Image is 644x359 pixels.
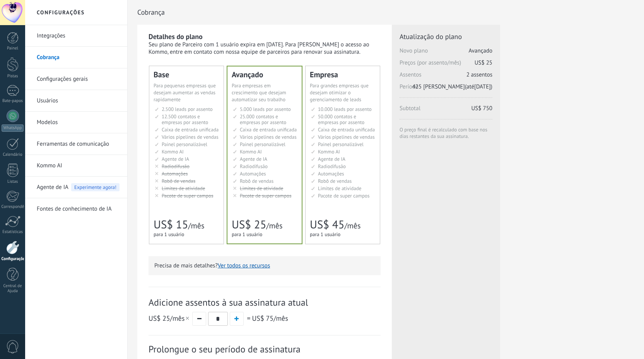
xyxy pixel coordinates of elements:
font: Painel personalizável [318,141,364,148]
font: 50.000 contatos e empresas por assento [318,113,364,126]
font: Empresa [310,70,338,80]
font: /mês [344,221,360,231]
button: Ver todos os recursos [218,262,270,269]
font: Caixa de entrada unificada [162,126,219,133]
font: para 1 usuário [232,231,262,238]
font: para 1 usuário [310,231,340,238]
font: Radiodifusão [318,163,346,170]
font: Radiodifusão [240,163,268,170]
font: Para pequenas empresas que desejam aumentar as vendas rapidamente [154,82,216,103]
font: Limites de atividade [318,185,361,192]
li: Configurações gerais [25,68,127,90]
font: Pacote de super campos [240,192,292,199]
font: 5.000 leads por assento [240,106,291,112]
font: Calendário [3,152,22,157]
font: US$ 25 [475,59,492,66]
font: US$ 75 [252,314,274,323]
font: 2.500 leads por assento [162,106,213,112]
font: Vários pipelines de vendas [240,134,297,140]
font: Pacote de super campos [318,192,370,199]
font: /mês [188,221,204,231]
font: Agente de IA [240,156,267,162]
a: Cobrança [37,47,120,68]
li: Agente de IA [25,177,127,198]
font: Agente de IA [37,184,68,191]
font: 2 assentos [466,71,492,78]
font: Para grandes empresas que desejam otimizar o gerenciamento de leads [310,82,369,103]
font: Painel [7,46,18,51]
font: Automações [318,170,344,177]
font: Configurações gerais [37,75,88,83]
font: 10.000 leads por assento [318,106,372,112]
font: Pistas [7,73,18,79]
font: Atualização do plano [400,32,462,41]
font: Painel personalizável [240,141,285,148]
a: Agente de IA Experimente agora! [37,177,120,198]
font: 25.000 contatos e empresas por assento [240,113,286,126]
font: para 1 usuário [154,231,184,238]
font: Ferramentas de comunicação [37,140,109,148]
font: Usuários [37,97,58,104]
font: Cobrança [137,8,165,17]
font: Vários pipelines de vendas [318,134,375,140]
a: Ferramentas de comunicação [37,133,120,155]
li: Modelos [25,112,127,133]
font: Caixa de entrada unificada [240,126,297,133]
font: Kommo AI [318,148,340,155]
font: Configurações [2,256,27,262]
font: = [247,314,251,323]
font: Subtotal [400,105,420,112]
font: Kommo AI [162,148,184,155]
a: Fontes de conhecimento de IA [37,198,120,220]
li: Cobrança [25,47,127,68]
font: Radiodifusão [162,163,190,170]
a: Integrações [37,25,120,47]
font: Modelos [37,119,58,126]
font: [DATE] [474,83,491,90]
font: Prolongue o seu período de assinatura [149,343,301,355]
font: Agente de IA [318,156,345,162]
font: Kommo AI [240,148,262,155]
font: US$ 25 [149,314,170,323]
a: Kommo AI [37,155,120,177]
font: Avançado [232,70,263,80]
font: Automações [240,170,266,177]
font: Vários pipelines de vendas [162,134,219,140]
font: /mês [266,221,282,231]
font: Caixa de entrada unificada [318,126,375,133]
font: Precisa de mais detalhes? [154,262,218,269]
font: Detalhes do plano [149,32,203,41]
font: Robô de vendas [240,178,273,184]
font: /mês [273,314,288,323]
a: Modelos [37,112,120,133]
font: Robô de vendas [162,178,195,184]
li: Usuários [25,90,127,112]
li: Kommo AI [25,155,127,177]
font: Robô de vendas [318,178,352,184]
font: ) [491,83,492,90]
font: Limites de atividade [162,185,205,192]
font: Bate-papos [2,98,23,104]
font: US$ 45 [310,217,344,232]
font: Para empresas em crescimento que desejam automatizar seu trabalho [232,82,286,103]
font: Integrações [37,32,65,39]
font: /mês [170,314,185,323]
font: Fontes de conhecimento de IA [37,205,111,213]
font: 425 [PERSON_NAME] [412,83,465,90]
font: 12.500 contatos e empresas por assento [162,113,208,126]
a: Configurações gerais [37,68,120,90]
font: Limites de atividade [240,185,283,192]
font: Central de Ajuda [3,283,22,294]
li: Ferramentas de comunicação [25,133,127,155]
font: WhatsApp [3,125,22,131]
font: Período [400,83,419,90]
a: Usuários [37,90,120,112]
font: Correspondência [2,204,32,209]
font: Avançado [469,47,492,54]
font: Assentos [400,71,422,78]
font: Adicione assentos à sua assinatura atual [149,296,308,308]
font: Agente de IA [162,156,189,162]
font: US$ 15 [154,217,188,232]
font: Seu plano de Parceiro com 1 usuário expira em [DATE]. Para [PERSON_NAME] o acesso ao Kommo, entre... [149,41,369,56]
